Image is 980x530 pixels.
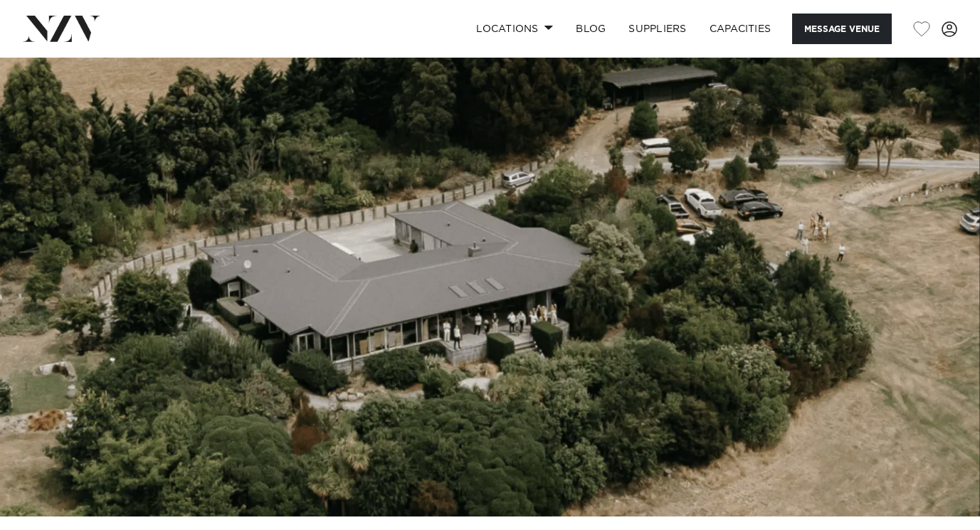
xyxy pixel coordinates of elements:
a: SUPPLIERS [617,14,697,44]
img: nzv-logo.png [23,16,100,41]
a: Locations [465,14,564,44]
a: BLOG [564,14,617,44]
a: Capacities [698,14,783,44]
button: Message Venue [792,14,892,44]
